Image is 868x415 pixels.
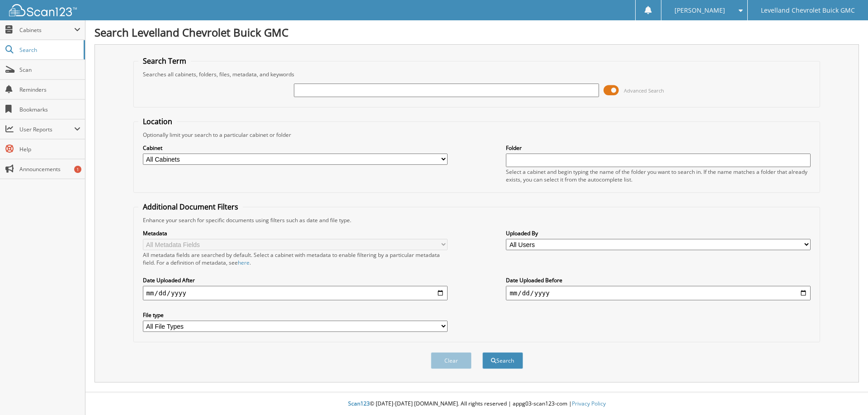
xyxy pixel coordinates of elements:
[143,276,448,284] label: Date Uploaded After
[138,117,177,126] legend: Location
[19,165,80,173] span: Announcements
[19,46,79,54] span: Search
[19,26,74,34] span: Cabinets
[138,202,243,212] legend: Additional Document Filters
[506,144,811,152] label: Folder
[143,251,448,266] div: All metadata fields are searched by default. Select a cabinet with metadata to enable filtering b...
[19,106,80,113] span: Bookmarks
[506,168,811,183] div: Select a cabinet and begin typing the name of the folder you want to search in. If the name match...
[143,286,448,300] input: start
[624,87,664,94] span: Advanced Search
[506,276,811,284] label: Date Uploaded Before
[143,144,448,152] label: Cabinet
[572,400,606,407] a: Privacy Policy
[85,393,868,415] div: © [DATE]-[DATE] [DOMAIN_NAME]. All rights reserved | appg03-scan123-com |
[482,352,523,369] button: Search
[94,25,859,40] h1: Search Levelland Chevrolet Buick GMC
[138,70,816,78] div: Searches all cabinets, folders, files, metadata, and keywords
[506,286,811,300] input: end
[74,166,81,173] div: 1
[138,216,816,224] div: Enhance your search for specific documents using filters such as date and file type.
[348,400,370,407] span: Scan123
[19,86,80,93] span: Reminders
[19,66,80,74] span: Scan
[675,8,725,13] span: [PERSON_NAME]
[138,131,816,139] div: Optionally limit your search to a particular cabinet or folder
[431,352,472,369] button: Clear
[506,229,811,237] label: Uploaded By
[238,259,250,266] a: here
[143,229,448,237] label: Metadata
[761,8,855,13] span: Levelland Chevrolet Buick GMC
[143,311,448,319] label: File type
[19,126,74,133] span: User Reports
[19,145,80,153] span: Help
[138,56,191,66] legend: Search Term
[9,4,77,16] img: scan123-logo-white.svg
